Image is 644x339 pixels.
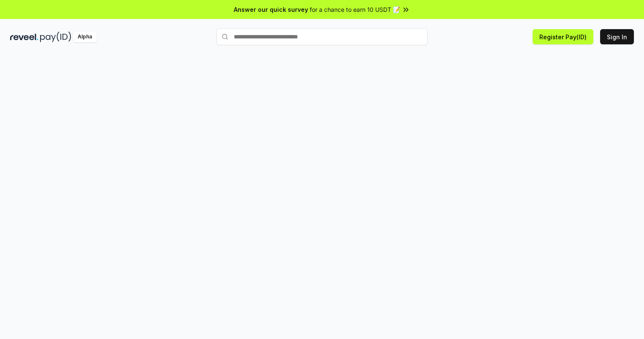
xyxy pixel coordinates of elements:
[533,29,593,44] button: Register Pay(ID)
[600,29,634,44] button: Sign In
[40,32,71,42] img: pay_id
[10,32,38,42] img: reveel_dark
[73,32,97,42] div: Alpha
[310,5,400,14] span: for a chance to earn 10 USDT 📝
[234,5,308,14] span: Answer our quick survey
